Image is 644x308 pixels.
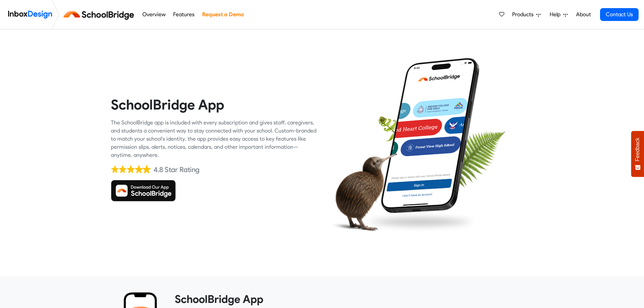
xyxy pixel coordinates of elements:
span: Products [512,10,536,19]
a: Request a Demo [200,8,245,21]
img: phone.png [376,57,484,214]
span: Feedback [635,138,641,161]
img: schoolbridge logo [62,6,138,23]
a: Overview [140,8,167,21]
img: kiwi_bird.png [327,147,397,237]
a: Help [547,8,570,21]
a: Products [509,8,543,21]
button: Feedback - Show survey [631,131,644,177]
a: Contact Us [600,8,639,21]
img: Download SchoolBridge App [111,180,176,202]
span: Help [550,10,563,19]
heading: SchoolBridge App [175,292,528,306]
heading: SchoolBridge App [111,96,317,113]
a: Features [171,8,196,21]
div: 4.8 Star Rating [153,165,199,175]
img: shadow.png [362,209,479,234]
a: About [574,8,593,21]
div: The SchoolBridge app is included with every subscription and gives staff, caregivers, and student... [111,119,317,159]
